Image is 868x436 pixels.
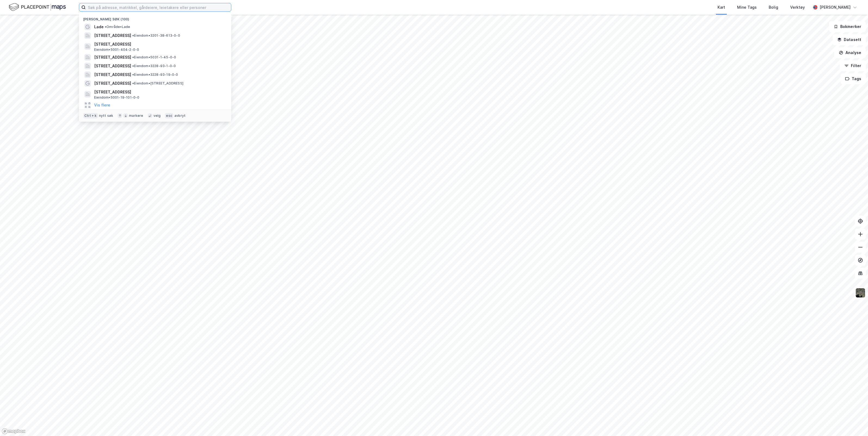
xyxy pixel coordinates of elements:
[829,21,866,32] button: Bokmerker
[153,114,161,118] div: velg
[94,89,225,95] span: [STREET_ADDRESS]
[105,25,106,29] span: •
[769,4,778,11] div: Bolig
[737,4,757,11] div: Mine Tags
[820,4,851,11] div: [PERSON_NAME]
[132,64,134,68] span: •
[94,32,131,39] span: [STREET_ADDRESS]
[94,41,225,48] span: [STREET_ADDRESS]
[129,114,143,118] div: markere
[132,73,178,77] span: Eiendom • 3228-93-19-0-0
[833,34,866,45] button: Datasett
[132,73,134,77] span: •
[105,25,130,29] span: Område • Lade
[165,113,173,118] div: esc
[94,63,131,69] span: [STREET_ADDRESS]
[86,3,231,11] input: Søk på adresse, matrikkel, gårdeiere, leietakere eller personer
[132,33,134,37] span: •
[132,81,183,86] span: Eiendom • [STREET_ADDRESS]
[94,95,140,100] span: Eiendom • 5001-19-101-0-0
[855,288,866,298] img: 9k=
[79,13,231,23] div: [PERSON_NAME] søk (100)
[9,2,66,12] img: logo.f888ab2527a4732fd821a326f86c7f29.svg
[718,4,725,11] div: Kart
[841,410,868,436] iframe: Chat Widget
[841,73,866,84] button: Tags
[94,80,131,87] span: [STREET_ADDRESS]
[132,64,176,68] span: Eiendom • 3228-93-1-0-0
[132,33,180,38] span: Eiendom • 3201-38-613-0-0
[94,71,131,78] span: [STREET_ADDRESS]
[840,60,866,71] button: Filter
[790,4,805,11] div: Verktøy
[132,81,134,85] span: •
[132,55,176,59] span: Eiendom • 5031-1-45-0-0
[174,114,186,118] div: avbryt
[83,113,98,118] div: Ctrl + k
[2,428,26,434] a: Mapbox homepage
[94,24,104,30] span: Lade
[94,54,131,61] span: [STREET_ADDRESS]
[834,47,866,58] button: Analyse
[94,102,110,108] button: Vis flere
[132,55,134,59] span: •
[94,48,139,52] span: Eiendom • 5001-404-2-0-0
[99,114,113,118] div: nytt søk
